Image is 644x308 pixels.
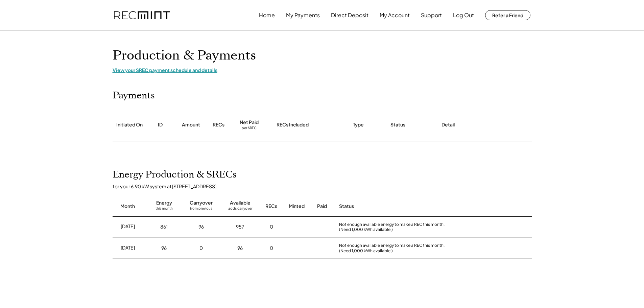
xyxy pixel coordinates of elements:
[121,223,135,230] div: [DATE]
[240,119,259,126] div: Net Paid
[453,8,474,22] button: Log Out
[230,199,251,206] div: Available
[113,169,237,181] h2: Energy Production & SRECs
[199,245,203,252] div: 0
[380,8,410,22] button: My Account
[228,206,252,213] div: adds carryover
[114,11,170,20] img: recmint-logotype%403x.png
[339,203,454,210] div: Status
[113,183,539,189] div: for your 6.90 kW system at [STREET_ADDRESS]
[113,48,532,64] h1: Production & Payments
[161,245,167,252] div: 96
[158,121,163,128] div: ID
[120,203,135,210] div: Month
[353,121,364,128] div: Type
[242,126,257,131] div: per SREC
[213,121,224,128] div: RECs
[160,223,168,230] div: 861
[190,199,213,206] div: Carryover
[485,10,530,20] button: Refer a Friend
[289,203,305,210] div: Minted
[421,8,442,22] button: Support
[116,121,143,128] div: Initiated On
[286,8,320,22] button: My Payments
[442,121,455,128] div: Detail
[156,199,172,206] div: Energy
[259,8,275,22] button: Home
[270,245,273,252] div: 0
[339,243,454,253] div: Not enough available energy to make a REC this month. (Need 1,000 kWh available.)
[331,8,368,22] button: Direct Deposit
[236,223,244,230] div: 957
[237,245,243,252] div: 96
[113,90,155,101] h2: Payments
[317,203,327,210] div: Paid
[198,223,204,230] div: 96
[270,223,273,230] div: 0
[113,67,532,73] div: View your SREC payment schedule and details
[156,206,173,213] div: this month
[265,203,277,210] div: RECs
[277,121,309,128] div: RECs Included
[190,206,212,213] div: from previous
[121,244,135,251] div: [DATE]
[390,121,405,128] div: Status
[182,121,200,128] div: Amount
[339,222,454,232] div: Not enough available energy to make a REC this month. (Need 1,000 kWh available.)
